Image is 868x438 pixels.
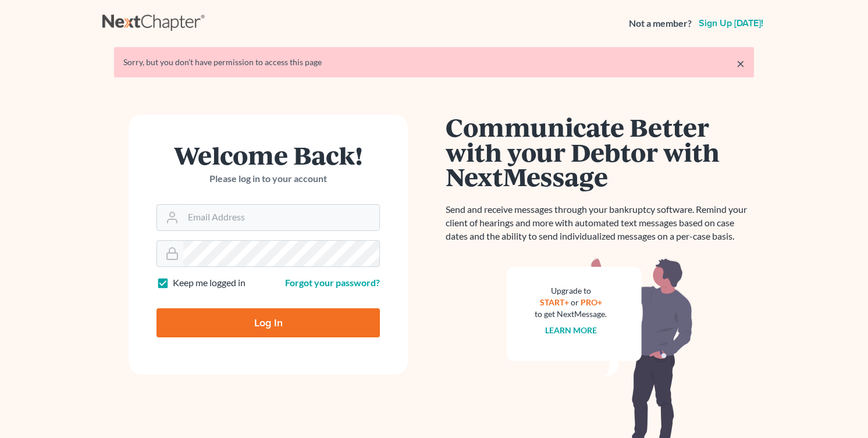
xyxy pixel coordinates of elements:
[581,297,602,307] a: PRO+
[123,56,745,68] div: Sorry, but you don't have permission to access this page
[183,205,379,230] input: Email Address
[571,297,579,307] span: or
[535,308,607,320] div: to get NextMessage.
[696,19,766,28] a: Sign up [DATE]!
[285,277,380,288] a: Forgot your password?
[540,297,569,307] a: START+
[545,325,597,335] a: Learn more
[629,17,692,30] strong: Not a member?
[446,203,754,243] p: Send and receive messages through your bankruptcy software. Remind your client of hearings and mo...
[156,143,380,168] h1: Welcome Back!
[737,56,745,70] a: ×
[156,172,380,186] p: Please log in to your account
[156,308,380,337] input: Log In
[173,276,246,290] label: Keep me logged in
[535,285,607,297] div: Upgrade to
[446,115,754,189] h1: Communicate Better with your Debtor with NextMessage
